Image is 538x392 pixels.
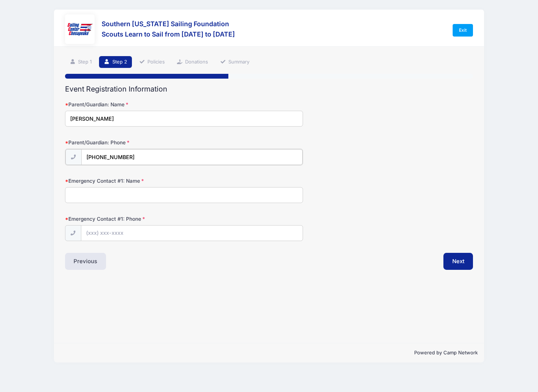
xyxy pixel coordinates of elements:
label: Parent/Guardian: Name [65,101,201,108]
h3: Scouts Learn to Sail from [DATE] to [DATE] [102,30,235,38]
a: Policies [134,56,170,68]
h2: Event Registration Information [65,85,473,93]
label: Emergency Contact #1: Phone [65,215,201,223]
input: (xxx) xxx-xxxx [81,149,303,165]
button: Next [443,253,473,270]
label: Emergency Contact #1: Name [65,177,201,185]
a: Exit [453,24,473,37]
a: Summary [215,56,255,68]
a: Donations [172,56,213,68]
p: Powered by Camp Network [60,349,478,357]
input: (xxx) xxx-xxxx [81,225,303,241]
button: Previous [65,253,106,270]
h3: Southern [US_STATE] Sailing Foundation [102,20,235,28]
a: Step 1 [65,56,97,68]
a: Step 2 [99,56,132,68]
label: Parent/Guardian: Phone [65,139,201,146]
